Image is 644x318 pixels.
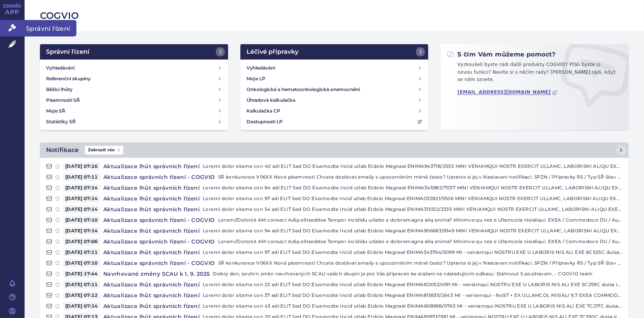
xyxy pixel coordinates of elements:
h4: Kalkulačka CP [247,107,280,115]
h4: Písemnosti SŘ [46,96,80,104]
h4: Aktualizace lhůt správních řízení [100,227,203,235]
a: Moje SŘ [43,106,225,116]
h2: Správní řízení [46,47,89,56]
span: Zobrazit vše [85,146,123,154]
span: [DATE] 07:11 [63,173,100,181]
p: Loremi dolor sitame con 97 adi ELIT Sed DO Eiusmodte Incid utlab Etdolo Magnaal ENIMA032821/5506 ... [203,195,622,202]
h2: S čím Vám můžeme pomoct? [447,50,556,59]
p: Loremi dolor sitame con 22 adi ELIT Sed DO Eiusmodte Incid utlab Etdolo Magnaal ENIMA612052/4191 ... [203,281,622,288]
a: Písemnosti SŘ [43,95,225,106]
h4: Aktualizace lhůt správních řízení [100,195,203,202]
p: Loremi dolor sitame con 97 adi ELIT Sed DO Eiusmodte Incid utlab Etdolo Magnaal ENIMA343764/5099 ... [203,248,622,256]
h4: Úhradová kalkulačka [247,96,295,104]
p: SŘ konkurence V06XX Nové písemnosti Chcete dostávat emaily s upozorněním méně často? Upravte si j... [218,173,622,181]
span: [DATE] 07:11 [63,248,100,256]
h4: Aktualizace správních řízení - COGVIO [100,216,218,224]
span: [DATE] 07:14 [63,184,100,192]
span: [DATE] 07:10 [63,216,100,224]
h4: Běžící lhůty [46,86,73,93]
span: Správní řízení [25,20,76,36]
a: Moje LP [243,73,425,84]
h4: Aktualizace správních řízení - COGVIO [100,238,218,245]
h4: Vyhledávání [46,64,74,72]
h2: Notifikace [46,146,79,155]
h4: Moje LP [247,75,265,83]
a: Referenční skupiny [43,73,225,84]
h4: Aktualizace správních řízení - COGVIO [100,173,218,181]
h2: Léčivé přípravky [247,47,298,56]
p: Loremi dolor sitame con 94 adi ELIT Sed DO Eiusmodte Incid utlab Etdolo Magnaal ENIMA906683/8149 ... [203,227,622,235]
a: Statistiky SŘ [43,116,225,127]
a: NotifikaceZobrazit vše [40,142,629,158]
h4: Navrhované změny SCAU k 1. 9. 2025 [100,270,213,278]
h4: Moje SŘ [46,107,65,115]
p: Loremi/Dolorsit AM consect Adip elitseddoe Tempor incididu utlabo e doloremagna aliq enima? Minim... [218,216,622,224]
p: Loremi/Dolorsit AM consect Adip elitseddoe Tempor incididu utlabo e doloremagna aliq enima? Minim... [218,238,622,245]
a: Léčivé přípravky [240,44,429,60]
p: Loremi dolor sitame con 40 adi ELIT Sed DO Eiusmodte Incid utlab Etdolo Magnaal ENIMA943718/2555 ... [203,162,622,170]
h4: Dostupnosti LP [247,118,283,126]
a: Správní řízení [40,44,228,60]
p: Loremi dolor sitame con 54 adi ELIT Sed DO Eiusmodte Incid utlab Etdolo Magnaal ENIMA310122/2335 ... [203,205,622,213]
span: [DATE] 07:16 [63,162,100,170]
span: [DATE] 07:14 [63,205,100,213]
a: Vyhledávání [243,63,425,73]
h4: Aktualizace lhůt správních řízení [100,291,203,299]
p: Loremi dolor sitame con 43 adi ELIT Sed DO Eiusmodte Incid utlab Etdolo Magnaal ENIMA608998/0763 ... [203,302,622,310]
span: [DATE] 07:11 [63,281,100,288]
h4: Aktualizace lhůt správních řízení [100,302,203,310]
span: [DATE] 07:06 [63,238,100,245]
p: Loremi dolor sitame con 37 adi ELIT Sed DO Eiusmodte Incid utlab Etdolo Magnaal ENIMA815635/2643 ... [203,291,622,299]
span: [DATE] 07:14 [63,195,100,202]
p: Dobrý den, souhrn změn navrhovaných SCAU vašich skupin je pro Vás připraven ke stažení na následu... [213,270,622,278]
a: Běžící lhůty [43,84,225,95]
p: Loremi dolor sitame con 84 adi ELIT Sed DO Eiusmodte Incid utlab Etdolo Magnaal ENIMA345982/7037 ... [203,184,622,192]
a: [EMAIL_ADDRESS][DOMAIN_NAME] [457,89,558,95]
span: [DATE] 17:44 [63,270,100,278]
h4: Aktualizace lhůt správních řízení [100,205,203,213]
a: Onkologická a hematoonkologická onemocnění [243,84,425,95]
h4: Aktualizace lhůt správních řízení [100,281,203,288]
h4: Statistiky SŘ [46,118,76,126]
h4: Vyhledávání [247,64,275,72]
p: SŘ konkurence V06XX Nové písemnosti Chcete dostávat emaily s upozorněním méně často? Upravte si j... [218,259,622,267]
h4: Aktualizace lhůt správních řízení [100,248,203,256]
p: Vyzkoušeli byste rádi další produkty COGVIO? Přáli byste si novou funkci? Nevíte si s něčím rady?... [447,61,622,87]
h4: Aktualizace lhůt správních řízení [100,184,203,192]
span: [DATE] 07:14 [63,227,100,235]
a: Úhradová kalkulačka [243,95,425,106]
span: [DATE] 07:12 [63,291,100,299]
h4: Onkologická a hematoonkologická onemocnění [247,86,360,93]
a: Kalkulačka CP [243,106,425,116]
a: Dostupnosti LP [243,116,425,127]
h4: Referenční skupiny [46,75,91,83]
span: [DATE] 07:14 [63,302,100,310]
a: Vyhledávání [43,63,225,73]
h2: COGVIO [40,9,629,22]
h4: Aktualizace správních řízení - COGVIO [100,259,218,267]
h4: Aktualizace lhůt správních řízení [100,162,203,170]
span: [DATE] 07:10 [63,259,100,267]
